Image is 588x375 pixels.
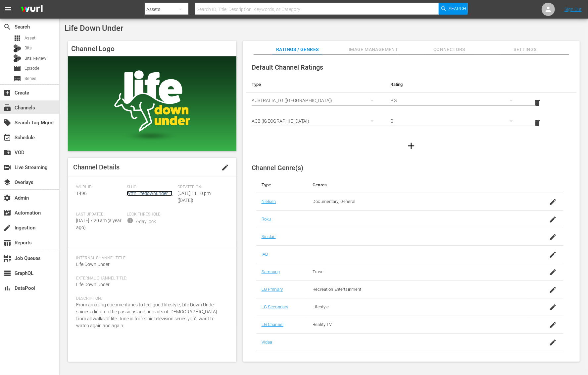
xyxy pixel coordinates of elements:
span: Settings [500,45,550,54]
span: edit [221,163,229,171]
span: Bits Review [24,55,46,62]
span: [DATE] 11:10 pm ([DATE]) [177,191,211,203]
img: ans4CAIJ8jUAAAAAAAAAAAAAAAAAAAAAAAAgQb4GAAAAAAAAAAAAAAAAAAAAAAAAJMjXAAAAAAAAAAAAAAAAAAAAAAAAgAT5G... [16,2,48,17]
span: Channel Genre(s) [252,164,303,172]
span: Slug: [127,185,174,190]
span: Reports [3,239,11,247]
button: delete [530,115,546,131]
th: Genres [307,177,529,193]
th: Type [256,177,308,193]
button: Search [439,3,468,15]
th: Type [246,77,385,93]
div: Bits Review [13,54,21,62]
a: Sign Out [564,7,582,12]
button: edit [217,159,233,175]
span: Channels [3,104,11,112]
span: Image Management [349,45,398,54]
span: Connectors [424,45,474,54]
span: Series [13,75,21,83]
span: Lock Threshold: [127,212,174,217]
span: Schedule [3,134,11,142]
span: Created On: [177,185,225,190]
span: 1496 [76,191,87,196]
span: Search [449,3,466,15]
span: External Channel Title: [76,276,225,281]
span: Create [3,89,11,97]
span: Episode [13,65,21,73]
span: Description: [76,296,225,301]
span: Life Down Under [76,262,110,267]
a: Vidaa [262,340,272,344]
div: G [391,112,519,130]
span: Bits [24,45,32,51]
span: Asset [24,35,35,41]
span: Internal Channel Title: [76,256,225,261]
span: [DATE] 7:20 am (a year ago) [76,218,122,230]
th: Rating [385,77,524,93]
a: IAB [262,252,268,257]
a: LG Channel [262,322,283,327]
a: Nielsen [262,199,276,204]
span: Series [24,75,36,82]
div: Bits [13,44,21,52]
span: DataPool [3,284,11,292]
span: Channel Details [73,163,120,171]
span: Life Down Under [65,24,123,33]
span: Overlays [3,178,11,186]
span: Live Streaming [3,163,11,171]
a: Roku [262,217,271,221]
span: info [127,217,133,224]
div: ACB ([GEOGRAPHIC_DATA]) [252,112,380,130]
span: Admin [3,194,11,202]
a: LG Primary [262,287,283,292]
span: From amazing documentaries to feel-good lifestyle, Life Down Under shines a light on the passions... [76,302,217,328]
span: Automation [3,209,11,217]
span: delete [534,99,542,107]
a: Sinclair [262,234,276,239]
span: Life Down Under [76,282,110,287]
button: delete [530,95,546,111]
span: Ratings / Genres [272,45,322,54]
span: Search [3,23,11,31]
a: Samsung [262,269,280,274]
a: wtfn_lifedownunder_1 [127,191,172,196]
h4: Channel Logo [68,41,236,56]
a: LG Secondary [262,304,288,309]
span: Default Channel Ratings [252,63,323,71]
div: 7-day lock [135,218,156,225]
span: Asset [13,34,21,42]
span: Last Updated: [76,212,123,217]
span: VOD [3,149,11,156]
span: menu [4,5,12,13]
span: GraphQL [3,269,11,277]
span: Ingestion [3,224,11,232]
span: Episode [24,65,39,72]
span: Search Tag Mgmt [3,119,11,127]
div: AUSTRALIA_LG ([GEOGRAPHIC_DATA]) [252,91,380,110]
div: PG [391,91,519,110]
span: Job Queues [3,254,11,262]
table: simple table [246,77,576,133]
span: Wurl ID: [76,185,123,190]
img: Life Down Under [68,56,236,151]
span: delete [534,119,542,127]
